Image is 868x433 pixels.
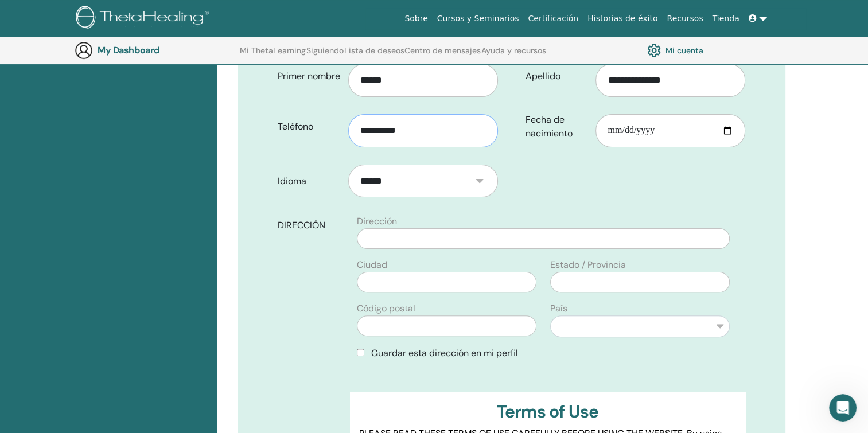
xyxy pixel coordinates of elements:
[647,41,703,60] a: Mi cuenta
[662,8,707,29] a: Recursos
[481,46,546,64] a: Ayuda y recursos
[75,41,93,60] img: generic-user-icon.jpg
[269,116,348,138] label: Teléfono
[550,302,567,315] label: País
[240,46,306,64] a: Mi ThetaLearning
[371,347,518,359] span: Guardar esta dirección en mi perfil
[400,8,432,29] a: Sobre
[357,302,415,315] label: Código postal
[517,65,596,87] label: Apellido
[306,46,344,64] a: Siguiendo
[517,109,596,145] label: Fecha de nacimiento
[550,258,626,272] label: Estado / Provincia
[76,6,213,32] img: logo.png
[404,46,481,64] a: Centro de mensajes
[98,45,212,56] h3: My Dashboard
[344,46,404,64] a: Lista de deseos
[357,214,397,228] label: Dirección
[269,65,348,87] label: Primer nombre
[357,258,387,272] label: Ciudad
[583,8,662,29] a: Historias de éxito
[359,401,736,422] h3: Terms of Use
[647,41,661,60] img: cog.svg
[708,8,744,29] a: Tienda
[829,394,857,422] iframe: Intercom live chat
[433,8,524,29] a: Cursos y Seminarios
[269,170,348,192] label: Idioma
[523,8,583,29] a: Certificación
[269,214,350,236] label: DIRECCIÓN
